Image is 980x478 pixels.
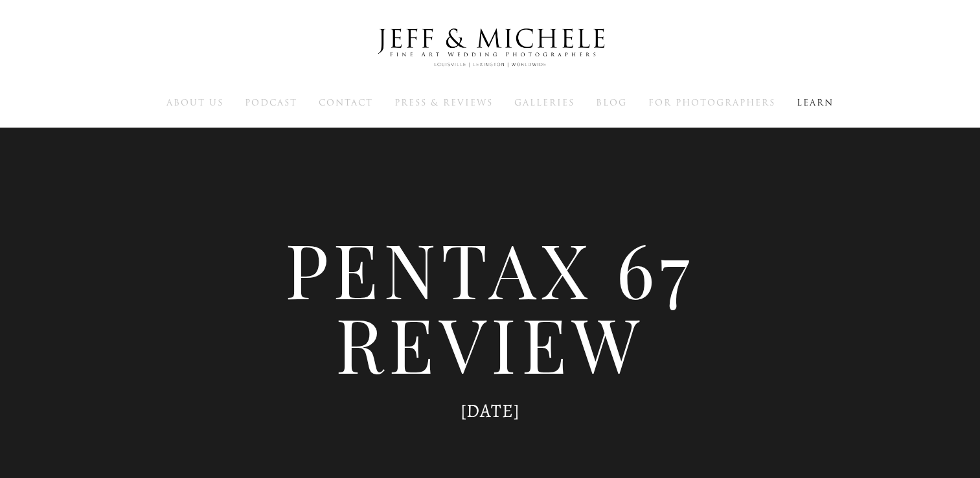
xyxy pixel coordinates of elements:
[245,97,297,109] span: Podcast
[394,97,493,109] span: Press & Reviews
[648,97,775,108] a: For Photographers
[596,97,627,109] span: Blog
[361,16,620,80] img: Louisville Wedding Photographers - Jeff & Michele Wedding Photographers
[461,398,520,424] time: [DATE]
[319,97,373,108] a: Contact
[166,97,223,109] span: About Us
[394,97,493,108] a: Press & Reviews
[797,97,834,108] a: Learn
[797,97,834,109] span: Learn
[166,97,223,108] a: About Us
[245,97,297,108] a: Podcast
[596,97,627,108] a: Blog
[319,97,373,109] span: Contact
[514,97,575,109] span: Galleries
[648,97,775,109] span: For Photographers
[179,231,801,380] h1: Pentax 67 Review
[514,97,575,108] a: Galleries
